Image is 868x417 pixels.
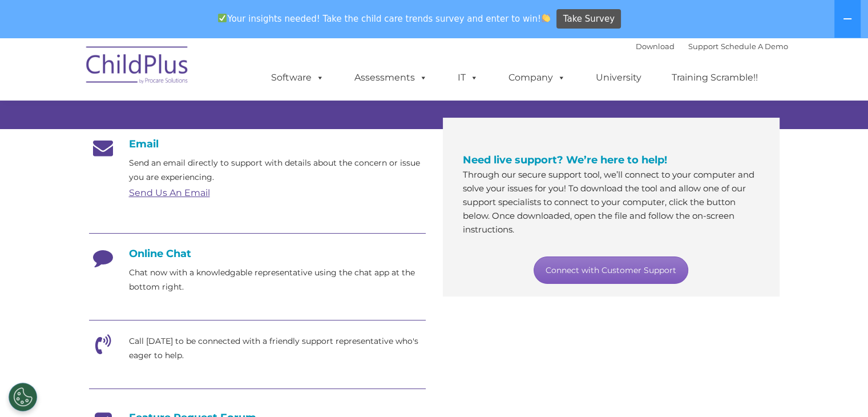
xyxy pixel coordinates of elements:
[556,9,621,29] a: Take Survey
[213,7,555,30] span: Your insights needed! Take the child care trends survey and enter to win!
[584,66,653,89] a: University
[129,156,426,185] p: Send an email directly to support with details about the concern or issue you are experiencing.
[446,66,490,89] a: IT
[497,66,577,89] a: Company
[218,14,227,22] img: ✅
[542,14,550,22] img: 👏
[89,247,426,260] h4: Online Chat
[688,42,718,51] a: Support
[721,42,788,51] a: Schedule A Demo
[343,66,439,89] a: Assessments
[80,38,195,95] img: ChildPlus by Procare Solutions
[89,138,426,150] h4: Email
[463,154,667,166] span: Need live support? We’re here to help!
[660,66,769,89] a: Training Scramble!!
[129,187,210,198] a: Send Us An Email
[534,256,688,284] a: Connect with Customer Support
[563,9,615,29] span: Take Survey
[636,42,788,51] font: |
[9,383,37,411] button: Cookies Settings
[636,42,675,51] a: Download
[463,168,760,236] p: Through our secure support tool, we’ll connect to your computer and solve your issues for you! To...
[260,66,336,89] a: Software
[129,334,426,363] p: Call [DATE] to be connected with a friendly support representative who's eager to help.
[129,266,426,294] p: Chat now with a knowledgable representative using the chat app at the bottom right.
